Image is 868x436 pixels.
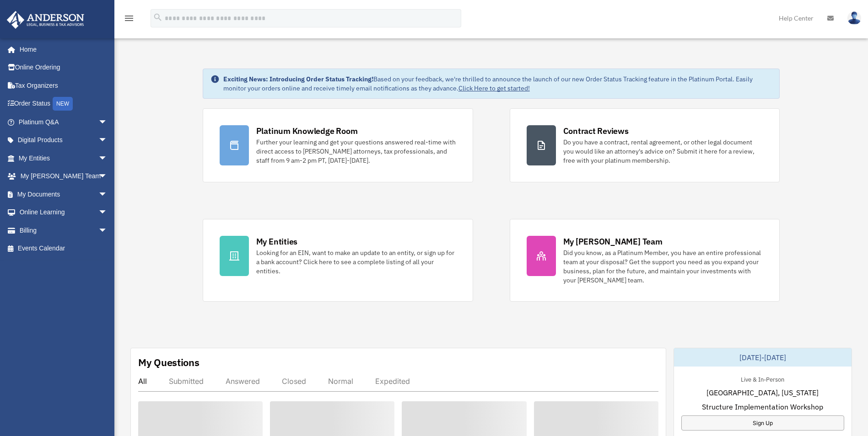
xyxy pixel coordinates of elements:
[98,203,117,222] span: arrow_drop_down
[203,219,473,302] a: My Entities Looking for an EIN, want to make an update to an entity, or sign up for a bank accoun...
[6,40,117,58] a: Home
[124,13,135,24] i: menu
[6,149,121,167] a: My Entitiesarrow_drop_down
[6,58,121,77] a: Online Ordering
[98,221,117,240] span: arrow_drop_down
[169,377,204,386] div: Submitted
[6,239,121,258] a: Events Calendar
[98,131,117,150] span: arrow_drop_down
[563,138,763,165] div: Do you have a contract, rental agreement, or other legal document you would like an attorney's ad...
[702,401,823,412] span: Structure Implementation Workshop
[98,167,117,186] span: arrow_drop_down
[153,12,163,22] i: search
[563,248,763,285] div: Did you know, as a Platinum Member, you have an entire professional team at your disposal? Get th...
[563,236,663,247] div: My [PERSON_NAME] Team
[6,185,121,203] a: My Documentsarrow_drop_down
[256,125,358,137] div: Platinum Knowledge Room
[203,108,473,182] a: Platinum Knowledge Room Further your learning and get your questions answered real-time with dire...
[256,138,456,165] div: Further your learning and get your questions answered real-time with direct access to [PERSON_NAM...
[510,219,780,302] a: My [PERSON_NAME] Team Did you know, as a Platinum Member, you have an entire professional team at...
[6,167,121,186] a: My [PERSON_NAME] Teamarrow_drop_down
[6,113,121,131] a: Platinum Q&Aarrow_drop_down
[53,97,73,111] div: NEW
[6,76,121,95] a: Tax Organizers
[138,356,199,369] div: My Questions
[124,16,135,24] a: menu
[563,125,629,137] div: Contract Reviews
[223,74,772,93] div: Based on your feedback, we're thrilled to announce the launch of our new Order Status Tracking fe...
[223,75,373,83] strong: Exciting News: Introducing Order Status Tracking!
[6,203,121,222] a: Online Learningarrow_drop_down
[282,377,306,386] div: Closed
[98,113,117,132] span: arrow_drop_down
[256,248,456,276] div: Looking for an EIN, want to make an update to an entity, or sign up for a bank account? Click her...
[138,377,147,386] div: All
[375,377,410,386] div: Expedited
[458,84,530,92] a: Click Here to get started!
[226,377,260,386] div: Answered
[6,131,121,149] a: Digital Productsarrow_drop_down
[6,95,121,113] a: Order StatusNEW
[4,11,87,29] img: Anderson Advisors Platinum Portal
[510,108,780,182] a: Contract Reviews Do you have a contract, rental agreement, or other legal document you would like...
[733,374,792,383] div: Live & In-Person
[328,377,353,386] div: Normal
[6,221,121,239] a: Billingarrow_drop_down
[674,348,852,367] div: [DATE]-[DATE]
[256,236,297,247] div: My Entities
[98,185,117,204] span: arrow_drop_down
[706,387,819,398] span: [GEOGRAPHIC_DATA], [US_STATE]
[847,11,861,25] img: User Pic
[98,149,117,168] span: arrow_drop_down
[681,415,844,431] a: Sign Up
